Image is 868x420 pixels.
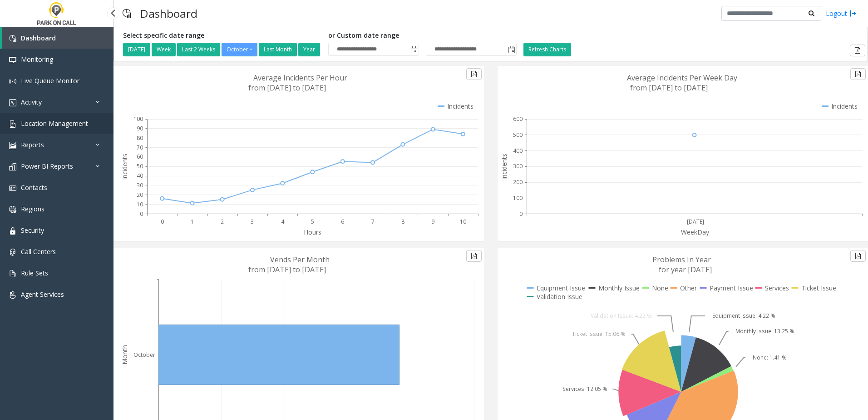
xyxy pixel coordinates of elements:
[9,78,16,85] img: 'icon'
[9,249,16,256] img: 'icon'
[133,115,143,123] text: 100
[137,144,143,151] text: 70
[222,43,257,56] button: October
[253,73,347,83] text: Average Incidents Per Hour
[21,205,44,213] span: Regions
[137,153,143,160] text: 60
[137,172,143,180] text: 40
[133,351,155,359] text: October
[591,312,652,320] text: Validation Issue: 4.22 %
[9,120,16,128] img: 'icon'
[311,218,314,225] text: 5
[9,163,16,170] img: 'icon'
[341,218,344,225] text: 6
[140,210,143,218] text: 0
[281,218,285,225] text: 4
[9,270,16,277] img: 'icon'
[9,142,16,149] img: 'icon'
[431,218,434,225] text: 9
[123,2,131,25] img: pageIcon
[137,125,143,132] text: 90
[687,218,704,225] text: [DATE]
[850,45,865,56] button: Export to pdf
[627,73,737,83] text: Average Incidents Per Week Day
[270,255,330,265] text: Vends Per Month
[513,194,523,202] text: 100
[630,83,708,93] text: from [DATE] to [DATE]
[519,210,523,218] text: 0
[513,131,523,139] text: 500
[21,226,44,235] span: Security
[562,385,607,393] text: Services: 12.05 %
[21,290,64,299] span: Agent Services
[681,228,710,236] text: WeekDay
[21,76,79,85] span: Live Queue Monitor
[9,206,16,213] img: 'icon'
[137,181,143,189] text: 30
[298,43,320,56] button: Year
[9,56,16,64] img: 'icon'
[21,140,44,149] span: Reports
[850,250,866,262] button: Export to pdf
[123,32,321,40] h5: Select specific date range
[9,185,16,192] img: 'icon'
[9,227,16,235] img: 'icon'
[371,218,375,225] text: 7
[259,43,297,56] button: Last Month
[21,55,53,64] span: Monitoring
[753,354,787,361] text: None: 1.41 %
[506,43,516,56] span: Toggle popup
[152,43,176,56] button: Week
[191,218,194,225] text: 1
[9,35,16,42] img: 'icon'
[513,178,523,186] text: 200
[120,154,129,180] text: Incidents
[460,218,466,225] text: 10
[248,265,326,275] text: from [DATE] to [DATE]
[826,9,857,18] a: Logout
[304,228,321,236] text: Hours
[513,147,523,155] text: 400
[500,154,508,180] text: Incidents
[21,34,56,42] span: Dashboard
[248,83,326,93] text: from [DATE] to [DATE]
[652,255,711,265] text: Problems In Year
[2,27,113,49] a: Dashboard
[137,134,143,142] text: 80
[9,291,16,299] img: 'icon'
[21,98,42,106] span: Activity
[409,43,419,56] span: Toggle popup
[251,218,254,225] text: 3
[136,2,202,25] h3: Dashboard
[177,43,220,56] button: Last 2 Weeks
[21,247,56,256] span: Call Centers
[221,218,224,225] text: 2
[328,32,517,40] h5: or Custom date range
[137,162,143,170] text: 50
[572,330,626,338] text: Ticket Issue: 15.06 %
[161,218,164,225] text: 0
[513,115,523,123] text: 600
[466,68,482,80] button: Export to pdf
[21,183,47,192] span: Contacts
[712,312,775,320] text: Equipment Issue: 4.22 %
[401,218,404,225] text: 8
[513,162,523,170] text: 300
[9,99,16,106] img: 'icon'
[523,43,571,56] button: Refresh Charts
[735,327,794,335] text: Monthly Issue: 13.25 %
[466,250,482,262] button: Export to pdf
[850,68,866,80] button: Export to pdf
[21,269,48,277] span: Rule Sets
[21,119,88,128] span: Location Management
[21,162,73,170] span: Power BI Reports
[137,191,143,199] text: 20
[849,9,857,18] img: logout
[137,200,143,208] text: 10
[123,43,150,56] button: [DATE]
[659,265,712,275] text: for year [DATE]
[120,345,129,365] text: Month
